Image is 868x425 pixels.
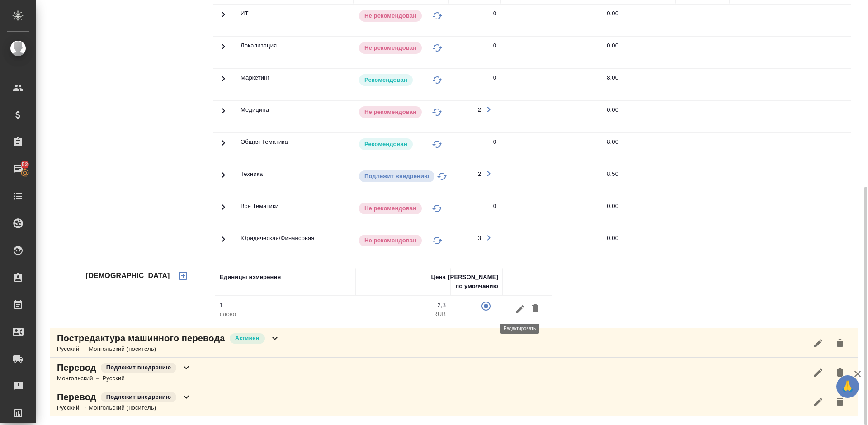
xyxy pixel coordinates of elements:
td: ИТ [236,5,354,36]
p: Рекомендован [364,140,407,149]
td: 0.00 [501,229,623,261]
span: Toggle Row Expanded [218,47,229,53]
span: Toggle Row Expanded [218,111,229,118]
p: Постредактура машинного перевода [57,332,225,345]
button: Изменить статус на "В черном списке" [430,105,444,119]
td: 8.50 [501,165,623,197]
span: Toggle Row Expanded [218,175,229,182]
button: Изменить статус на "В черном списке" [430,202,444,215]
p: Подлежит внедрению [106,392,171,401]
button: Удалить услугу [829,362,851,383]
td: Все Тематики [236,197,354,229]
a: 52 [2,158,34,180]
td: Локализация [236,37,354,68]
button: 🙏 [836,375,859,398]
button: Изменить статус на "В черном списке" [430,41,444,55]
span: Toggle Row Expanded [218,79,229,85]
td: 0.00 [501,5,623,36]
span: 🙏 [840,377,855,396]
td: 0.00 [501,101,623,132]
div: 2 [478,170,481,179]
td: 8.00 [501,69,623,100]
button: Открыть работы [481,102,496,117]
td: 0.00 [501,197,623,229]
div: Единицы измерения [220,273,281,282]
td: Маркетинг [236,69,354,100]
div: Постредактура машинного переводаАктивенРусский → Монгольский (носитель) [50,328,858,358]
span: Toggle Row Expanded [218,207,229,214]
button: Удалить услугу [829,332,851,354]
button: Изменить статус на "В черном списке" [430,137,444,151]
p: Перевод [57,361,96,374]
span: Toggle Row Expanded [218,239,229,246]
p: Не рекомендован [364,204,416,213]
div: 0 [493,137,496,146]
p: Не рекомендован [364,11,416,20]
button: Удалить [528,301,543,317]
button: Изменить статус на "В черном списке" [430,234,444,247]
div: 3 [478,234,481,243]
p: Подлежит внедрению [364,172,429,181]
div: ПереводПодлежит внедрениюРусский → Монгольский (носитель) [50,387,858,416]
div: 0 [493,9,496,18]
div: 0 [493,41,496,50]
button: Добавить тариф [172,265,194,287]
div: Цена [431,273,446,282]
p: 2,3 [360,301,446,310]
div: 2 [478,105,481,114]
button: Изменить статус на "В черном списке" [435,170,449,183]
div: 0 [493,202,496,211]
span: Toggle Row Expanded [218,14,229,21]
h4: [DEMOGRAPHIC_DATA] [86,270,170,281]
button: Редактировать услугу [807,362,829,383]
span: Toggle Row Expanded [218,143,229,150]
span: 52 [16,160,33,169]
div: Монгольский → Русский [57,374,192,383]
td: Юридическая/Финансовая [236,229,354,261]
button: Удалить услугу [829,391,851,413]
p: Активен [235,334,259,343]
button: Открыть работы [481,166,496,181]
p: Рекомендован [364,76,407,85]
p: Не рекомендован [364,236,416,245]
p: Не рекомендован [364,43,416,52]
button: Изменить статус на "В черном списке" [430,9,444,23]
div: Русский → Монгольский (носитель) [57,345,280,354]
p: Не рекомендован [364,108,416,117]
button: Открыть работы [481,230,496,246]
p: слово [220,310,351,319]
p: 1 [220,301,351,310]
p: RUB [360,310,446,319]
div: Русский → Монгольский (носитель) [57,403,192,412]
div: 0 [493,73,496,82]
td: Медицина [236,101,354,132]
td: 0.00 [501,37,623,68]
p: Подлежит внедрению [106,363,171,372]
td: Общая Тематика [236,133,354,165]
td: 8.00 [501,133,623,165]
td: Техника [236,165,354,197]
div: [PERSON_NAME] по умолчанию [448,273,498,291]
div: ПереводПодлежит внедрениюМонгольский → Русский [50,358,858,387]
button: Редактировать услугу [807,391,829,413]
button: Изменить статус на "В черном списке" [430,73,444,87]
p: Перевод [57,391,96,403]
button: Редактировать услугу [807,332,829,354]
